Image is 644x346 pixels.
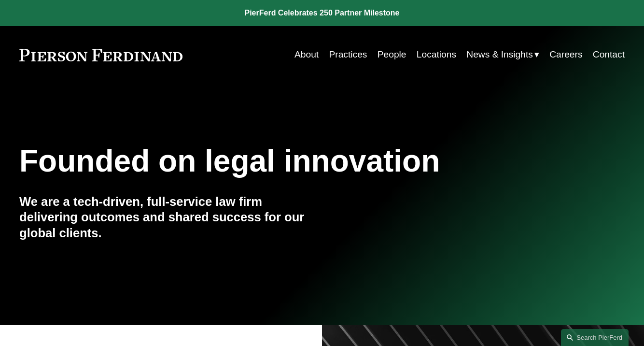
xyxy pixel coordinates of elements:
[294,45,319,64] a: About
[466,45,539,64] a: folder dropdown
[19,194,322,241] h4: We are a tech-driven, full-service law firm delivering outcomes and shared success for our global...
[593,45,625,64] a: Contact
[378,45,406,64] a: People
[329,45,367,64] a: Practices
[417,45,456,64] a: Locations
[561,329,629,346] a: Search this site
[466,46,533,63] span: News & Insights
[549,45,582,64] a: Careers
[19,144,524,179] h1: Founded on legal innovation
